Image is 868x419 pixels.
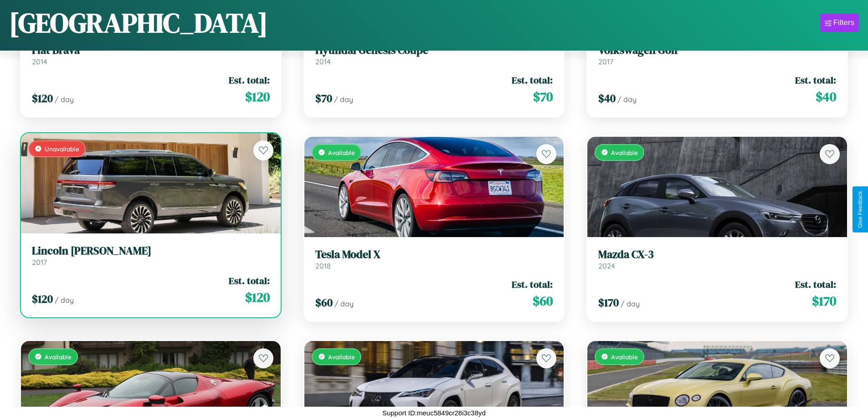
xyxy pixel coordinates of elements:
span: $ 40 [816,88,836,106]
span: $ 120 [32,91,53,106]
span: $ 120 [245,288,270,306]
h3: Mazda CX-3 [598,248,836,261]
span: $ 170 [598,295,619,310]
h3: Volkswagen Golf [598,44,836,57]
h3: Hyundai Genesis Coupe [315,44,553,57]
span: $ 120 [245,88,270,106]
span: Est. total: [795,73,836,87]
a: Volkswagen Golf2017 [598,44,836,66]
a: Mazda CX-32024 [598,248,836,270]
span: 2014 [32,57,47,66]
span: $ 120 [32,291,53,306]
span: $ 60 [315,295,333,310]
span: Est. total: [512,278,553,291]
span: 2017 [32,258,47,267]
span: $ 170 [812,292,836,310]
span: / day [621,299,640,308]
span: $ 40 [598,91,616,106]
a: Fiat Brava2014 [32,44,270,66]
div: Give Feedback [857,191,863,228]
span: Unavailable [45,145,79,153]
h3: Tesla Model X [315,248,553,261]
h3: Lincoln [PERSON_NAME] [32,244,270,258]
span: Available [611,353,638,361]
p: Support ID: meuc5849cr28i3c38yd [382,407,486,419]
span: Est. total: [229,274,270,287]
span: / day [617,95,637,104]
span: Est. total: [795,278,836,291]
h3: Fiat Brava [32,44,270,57]
span: / day [334,95,353,104]
span: 2017 [598,57,613,66]
h1: [GEOGRAPHIC_DATA] [9,4,268,41]
span: / day [55,95,74,104]
button: Filters [820,14,859,32]
span: $ 70 [533,88,553,106]
a: Lincoln [PERSON_NAME]2017 [32,244,270,267]
span: $ 70 [315,91,332,106]
span: 2018 [315,261,331,270]
span: Est. total: [512,73,553,87]
span: / day [55,295,74,305]
a: Hyundai Genesis Coupe2014 [315,44,553,66]
a: Tesla Model X2018 [315,248,553,270]
div: Filters [833,18,854,27]
span: Available [45,353,72,361]
span: / day [334,299,354,308]
span: Available [328,149,355,156]
span: 2014 [315,57,331,66]
span: Est. total: [229,73,270,87]
span: Available [328,353,355,361]
span: Available [611,149,638,156]
span: $ 60 [533,292,553,310]
span: 2024 [598,261,615,270]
